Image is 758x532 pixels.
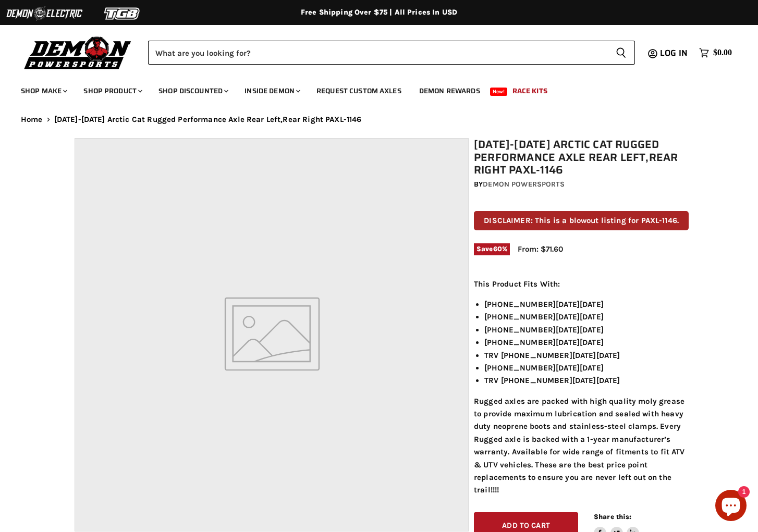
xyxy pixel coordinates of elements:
[493,245,502,253] span: 60
[484,336,689,349] li: [PHONE_NUMBER][DATE][DATE]
[237,80,307,102] a: Inside Demon
[655,48,694,58] a: Log in
[474,243,510,255] span: Save %
[474,278,689,290] p: This Product Fits With:
[148,41,607,65] input: Search
[13,80,74,102] a: Shop Make
[148,41,635,65] form: Product
[607,41,635,65] button: Search
[474,179,689,190] div: by
[483,180,564,189] a: Demon Powersports
[694,45,737,60] a: $0.00
[484,324,689,336] li: [PHONE_NUMBER][DATE][DATE]
[76,80,149,102] a: Shop Product
[484,311,689,323] li: [PHONE_NUMBER][DATE][DATE]
[474,138,689,177] h1: [DATE]-[DATE] Arctic Cat Rugged Performance Axle Rear Left,Rear Right PAXL-1146
[505,80,555,102] a: Race Kits
[309,80,409,102] a: Request Custom Axles
[518,244,563,254] span: From: $71.60
[83,4,162,23] img: TGB Logo 2
[21,34,135,71] img: Demon Powersports
[712,490,750,524] inbox-online-store-chat: Shopify online store chat
[411,80,488,102] a: Demon Rewards
[713,48,732,58] span: $0.00
[484,362,689,374] li: [PHONE_NUMBER][DATE][DATE]
[490,88,508,96] span: New!
[54,115,362,124] span: [DATE]-[DATE] Arctic Cat Rugged Performance Axle Rear Left,Rear Right PAXL-1146
[21,115,43,124] a: Home
[484,298,689,311] li: [PHONE_NUMBER][DATE][DATE]
[151,80,235,102] a: Shop Discounted
[594,513,631,521] span: Share this:
[660,46,688,59] span: Log in
[474,211,689,230] p: DISCLAIMER: This is a blowout listing for PAXL-1146.
[5,4,83,23] img: Demon Electric Logo 2
[484,374,689,387] li: TRV [PHONE_NUMBER][DATE][DATE]
[502,521,550,530] span: Add to cart
[484,349,689,362] li: TRV [PHONE_NUMBER][DATE][DATE]
[474,278,689,497] div: Rugged axles are packed with high quality moly grease to provide maximum lubrication and sealed w...
[13,76,729,102] ul: Main menu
